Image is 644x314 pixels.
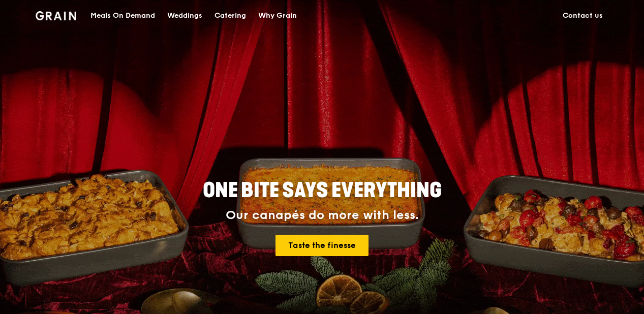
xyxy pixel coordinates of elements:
div: Why Grain [258,1,297,31]
div: Our canapés do more with less. [139,208,505,223]
img: Grain [36,11,77,20]
a: Taste the finesse [275,235,369,256]
a: Why Grain [252,1,303,31]
div: Weddings [167,1,202,31]
div: Meals On Demand [90,1,155,31]
a: Catering [208,1,252,31]
a: Contact us [557,1,609,31]
a: Weddings [161,1,208,31]
span: ONE BITE SAYS EVERYTHING [203,178,442,203]
div: Catering [214,1,246,31]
